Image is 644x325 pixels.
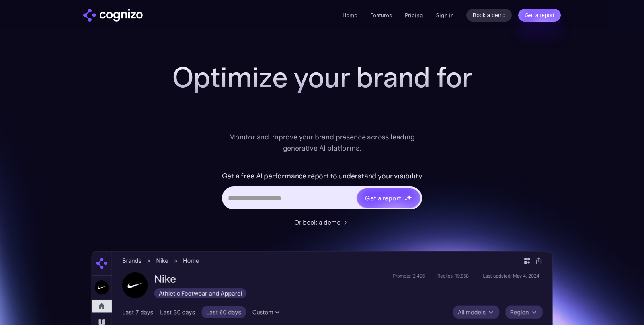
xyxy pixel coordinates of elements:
img: star [404,198,407,201]
img: star [406,195,412,200]
a: Sign in [436,10,454,20]
div: Monitor and improve your brand presence across leading generative AI platforms. [224,131,420,154]
a: Features [370,12,392,19]
a: home [83,9,143,22]
label: Get a free AI performance report to understand your visibility [222,170,422,182]
form: Hero URL Input Form [222,170,422,213]
a: Or book a demo [294,217,350,227]
div: Or book a demo [294,217,340,227]
img: cognizo logo [83,9,143,22]
a: Book a demo [466,9,512,22]
h1: Optimize your brand for [163,61,481,93]
a: Get a reportstarstarstar [356,188,421,208]
div: Get a report [365,193,401,203]
img: star [404,195,406,196]
a: Home [343,12,357,19]
a: Get a report [518,9,561,22]
a: Pricing [405,12,423,19]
